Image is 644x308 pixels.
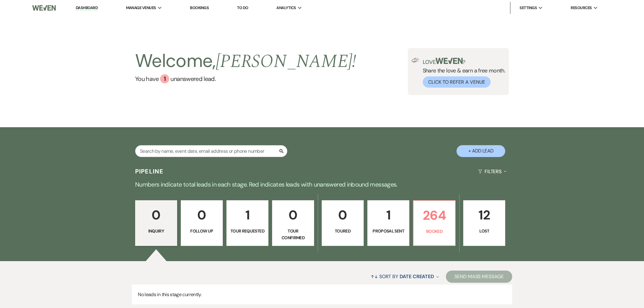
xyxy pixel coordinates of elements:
img: loud-speaker-illustration.svg [411,58,419,63]
h3: Pipeline [135,167,164,176]
p: Follow Up [185,228,219,234]
span: Manage Venues [126,5,156,11]
a: 0Inquiry [135,200,177,246]
p: Tour Confirmed [276,228,310,241]
p: Tour Requested [230,228,264,234]
p: 264 [417,205,451,226]
p: Numbers indicate total leads in each stage. Red indicates leads with unanswered inbound messages. [103,180,541,189]
a: To Do [237,5,248,10]
button: Send Mass Message [446,271,512,283]
img: weven-logo-green.svg [436,58,463,64]
span: ↑↓ [371,273,378,280]
p: Proposal Sent [371,228,405,234]
p: No leads in this stage currently. [132,285,512,305]
a: 264Booked [413,200,456,246]
a: 0Tour Confirmed [272,200,314,246]
p: Love ? [423,58,506,65]
button: Sort By Date Created [368,268,441,285]
button: Filters [476,163,509,180]
div: Share the love & earn a free month. [419,58,506,88]
p: Inquiry [139,228,173,234]
span: Date Created [400,273,434,280]
p: 1 [230,205,264,225]
span: Analytics [276,5,296,11]
a: 1Proposal Sent [367,200,409,246]
a: 12Lost [463,200,505,246]
p: 1 [371,205,405,225]
p: 0 [139,205,173,225]
span: [PERSON_NAME] ! [216,47,356,75]
a: 1Tour Requested [226,200,268,246]
p: Lost [467,228,501,234]
input: Search by name, event date, email address or phone number [135,145,287,157]
p: 0 [326,205,360,225]
p: 0 [185,205,219,225]
a: 0Toured [322,200,364,246]
img: Weven Logo [32,2,56,14]
p: Toured [326,228,360,234]
div: 1 [160,74,169,83]
p: 0 [276,205,310,225]
p: 12 [467,205,501,225]
button: + Add Lead [457,145,505,157]
button: Click to Refer a Venue [423,76,491,88]
span: Resources [571,5,592,11]
a: 0Follow Up [181,200,223,246]
p: Booked [417,228,451,235]
a: Bookings [190,5,209,10]
a: You have 1 unanswered lead. [135,74,356,83]
span: Settings [520,5,537,11]
h2: Welcome, [135,48,356,74]
a: Dashboard [76,5,98,11]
